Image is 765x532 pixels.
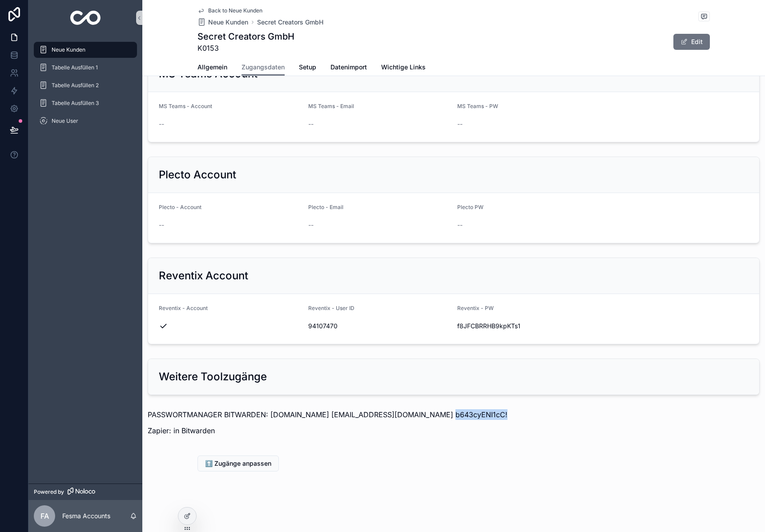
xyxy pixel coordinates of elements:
[34,77,137,93] a: Tabelle Ausfüllen 2
[208,18,248,27] span: Neue Kunden
[299,63,316,72] span: Setup
[148,409,760,420] p: PASSWORTMANAGER BITWARDEN: [DOMAIN_NAME] [EMAIL_ADDRESS][DOMAIN_NAME] b643cyENI1cC!
[40,511,49,521] span: FA
[52,46,85,53] span: Neue Kunden
[673,34,710,50] button: Edit
[159,269,248,283] h2: Reventix Account
[159,370,267,384] h2: Weitere Toolzugänge
[197,455,279,472] button: ⬆️ Zugänge anpassen
[308,221,314,230] span: --
[34,113,137,129] a: Neue User
[308,120,314,129] span: --
[52,117,78,125] span: Neue User
[457,120,463,129] span: --
[242,59,285,76] a: Zugangsdaten
[52,64,98,71] span: Tabelle Ausfüllen 1
[159,168,236,182] h2: Plecto Account
[308,322,451,330] span: 94107470
[197,7,262,14] a: Back to Neue Kunden
[52,82,99,89] span: Tabelle Ausfüllen 2
[70,11,101,25] img: App logo
[197,59,227,77] a: Allgemein
[308,103,354,109] span: MS Teams - Email
[308,305,354,311] span: Reventix - User ID
[197,18,248,27] a: Neue Kunden
[457,103,498,109] span: MS Teams - PW
[159,103,212,109] span: MS Teams - Account
[257,18,323,27] a: Secret Creators GmbH
[159,221,164,230] span: --
[205,459,271,468] span: ⬆️ Zugänge anpassen
[308,204,343,210] span: Plecto - Email
[28,484,142,500] a: Powered by
[34,42,137,58] a: Neue Kunden
[197,43,294,53] span: K0153
[208,7,262,14] span: Back to Neue Kunden
[34,95,137,111] a: Tabelle Ausfüllen 3
[34,488,64,496] span: Powered by
[457,204,483,210] span: Plecto PW
[28,36,142,141] div: scrollable content
[159,305,208,311] span: Reventix - Account
[457,322,600,330] span: f8JFCBRRHB9kpKTs1
[52,100,99,107] span: Tabelle Ausfüllen 3
[330,59,367,77] a: Datenimport
[381,63,426,72] span: Wichtige Links
[457,305,494,311] span: Reventix - PW
[197,30,294,43] h1: Secret Creators GmbH
[299,59,316,77] a: Setup
[381,59,426,77] a: Wichtige Links
[457,221,463,230] span: --
[242,63,285,72] span: Zugangsdaten
[197,63,227,72] span: Allgemein
[34,60,137,76] a: Tabelle Ausfüllen 1
[159,204,201,210] span: Plecto - Account
[148,425,760,436] p: Zapier: in Bitwarden
[330,63,367,72] span: Datenimport
[62,512,110,520] p: Fesma Accounts
[159,120,164,129] span: --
